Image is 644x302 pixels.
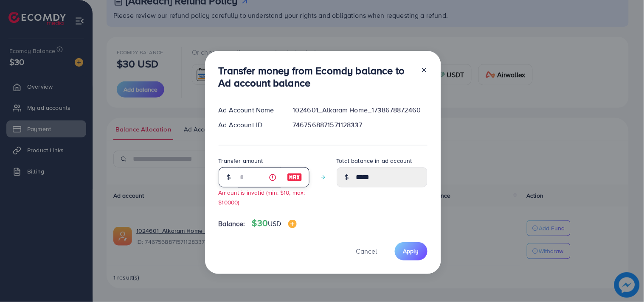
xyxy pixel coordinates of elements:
span: USD [268,219,281,228]
h4: $30 [252,218,297,229]
div: 7467568871571128337 [286,120,434,130]
h3: Transfer money from Ecomdy balance to Ad account balance [219,64,414,89]
span: Balance: [219,219,245,229]
span: Cancel [356,246,377,256]
button: Cancel [346,242,388,260]
div: 1024601_Alkaram Home_1738678872460 [286,105,434,115]
div: Ad Account Name [212,105,286,115]
div: Ad Account ID [212,120,286,130]
img: image [287,172,302,182]
img: image [288,220,297,228]
span: Apply [403,247,419,255]
label: Total balance in ad account [337,157,412,165]
button: Apply [395,242,427,260]
label: Transfer amount [219,157,263,165]
small: Amount is invalid (min: $10, max: $10000) [219,188,305,206]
